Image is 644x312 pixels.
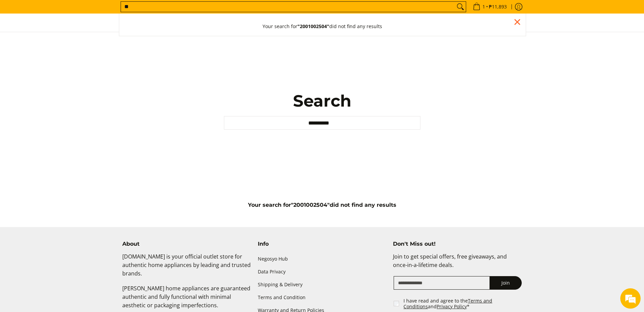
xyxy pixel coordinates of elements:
p: [DOMAIN_NAME] is your official outlet store for authentic home appliances by leading and trusted ... [122,252,251,284]
p: Join to get special offers, free giveaways, and once-in-a-lifetime deals. [393,252,522,276]
label: I have read and agree to the and * [403,298,522,310]
strong: "2001002504" [291,202,330,208]
h4: Info [258,241,387,247]
a: Privacy Policy [437,303,467,310]
button: Your search for"2001002504"did not find any results [256,17,389,36]
h4: Don't Miss out! [393,241,522,247]
h5: Your search for did not find any results [119,202,525,208]
div: Close pop up [512,17,522,27]
button: Join [490,276,522,290]
span: 1 [481,4,486,9]
span: ₱11,893 [488,4,508,9]
h4: About [122,241,251,247]
a: Shipping & Delivery [258,278,387,291]
a: Negosyo Hub [258,252,387,265]
a: Terms and Conditions [403,297,492,310]
button: Search [455,2,466,12]
strong: "2001002504" [297,23,329,29]
a: Data Privacy [258,265,387,278]
span: • [471,3,509,10]
h1: Search [224,91,420,111]
a: Terms and Condition [258,291,387,304]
